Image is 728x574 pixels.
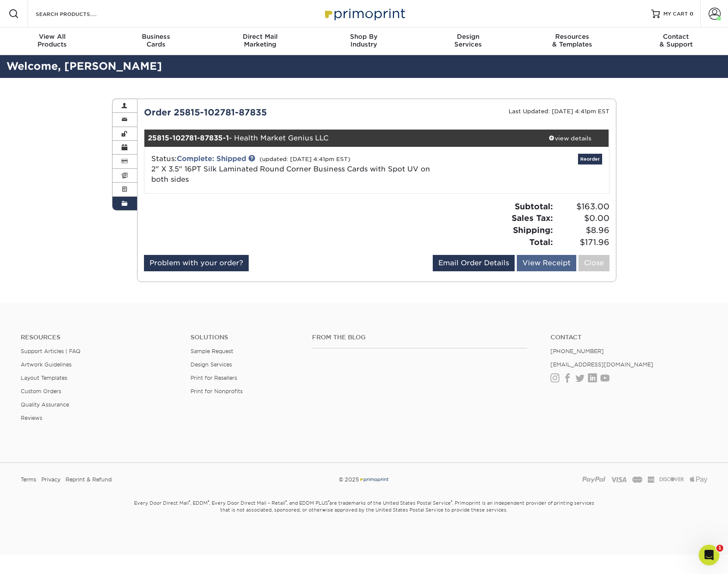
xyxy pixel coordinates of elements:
sup: ® [328,500,329,504]
div: view details [531,134,609,143]
strong: Shipping: [513,225,553,235]
a: Email Order Details [433,255,515,271]
a: BusinessCards [104,28,208,55]
div: & Support [624,33,728,48]
div: © 2025 [247,473,481,486]
iframe: Intercom live chat [699,545,719,565]
div: & Templates [520,33,624,48]
a: Problem with your order? [144,255,249,271]
div: Status: [145,154,454,185]
a: Design Services [191,361,232,368]
sup: ® [189,500,190,504]
a: 2" X 3.5" 16PT Silk Laminated Round Corner Business Cards with Spot UV on both sides [151,165,430,183]
span: $0.00 [556,212,609,224]
input: SEARCH PRODUCTS..... [35,9,119,19]
a: View Receipt [517,255,576,271]
strong: 25815-102781-87835-1 [148,134,229,142]
a: Custom Orders [21,388,61,394]
span: $8.96 [556,224,609,236]
a: Shop ByIndustry [312,28,416,55]
sup: ® [208,500,209,504]
a: DesignServices [416,28,520,55]
div: - Health Market Genius LLC [144,130,531,147]
strong: Total: [529,237,553,247]
a: Quality Assurance [21,401,69,408]
sup: ® [285,500,287,504]
a: Direct MailMarketing [208,28,312,55]
span: MY CART [663,10,688,18]
span: Resources [520,33,624,40]
a: Resources& Templates [520,28,624,55]
span: Shop By [312,33,416,40]
img: Primoprint [359,476,389,483]
img: Primoprint [321,4,407,23]
a: Reorder [578,154,602,164]
h4: Solutions [191,334,299,341]
span: Design [416,33,520,40]
a: Close [578,255,609,271]
span: $171.96 [556,236,609,248]
h4: From the Blog [312,334,527,341]
a: view details [531,130,609,147]
a: Sample Request [191,348,233,354]
strong: Sales Tax: [512,213,553,223]
a: [EMAIL_ADDRESS][DOMAIN_NAME] [550,361,653,368]
div: Cards [104,33,208,48]
div: Marketing [208,33,312,48]
span: Direct Mail [208,33,312,40]
strong: Subtotal: [515,202,553,211]
a: Print for Resellers [191,375,237,381]
span: 0 [690,11,694,17]
iframe: Google Customer Reviews [2,548,73,571]
div: Services [416,33,520,48]
a: Support Articles | FAQ [21,348,81,354]
small: (updated: [DATE] 4:41pm EST) [259,156,350,162]
a: Layout Templates [21,375,67,381]
span: Business [104,33,208,40]
a: Contact [550,334,707,341]
a: Reprint & Refund [66,473,112,486]
a: Print for Nonprofits [191,388,243,394]
a: Complete: Shipped [177,155,246,163]
small: Every Door Direct Mail , EDDM , Every Door Direct Mail – Retail , and EDDM PLUS are trademarks of... [112,496,616,534]
sup: ® [451,500,452,504]
span: $163.00 [556,201,609,213]
a: Privacy [41,473,60,486]
a: [PHONE_NUMBER] [550,348,604,354]
div: Industry [312,33,416,48]
a: Reviews [21,415,42,421]
a: Terms [21,473,36,486]
a: Contact& Support [624,28,728,55]
small: Last Updated: [DATE] 4:41pm EST [509,108,609,115]
div: Order 25815-102781-87835 [137,106,377,119]
h4: Resources [21,334,178,341]
a: Artwork Guidelines [21,361,72,368]
span: Contact [624,33,728,40]
span: 1 [716,545,723,552]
